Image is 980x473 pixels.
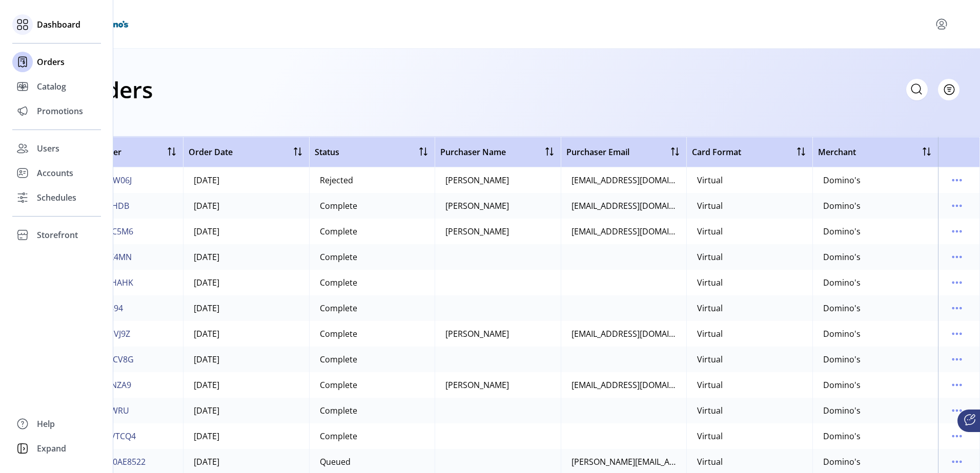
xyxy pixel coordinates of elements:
div: Virtual [697,404,723,417]
div: Complete [320,200,357,212]
div: Domino's [823,225,861,238]
td: [DATE] [183,270,309,295]
button: menu [949,300,965,316]
button: menu [949,454,965,470]
div: Virtual [697,276,723,289]
button: menu [949,351,965,368]
div: Virtual [697,430,723,442]
span: Order Date [189,146,233,158]
span: Dashboard [37,18,80,31]
span: Users [37,142,59,155]
div: [PERSON_NAME] [445,174,509,186]
button: menu [949,249,965,265]
div: Domino's [823,379,861,391]
div: [PERSON_NAME] [445,200,509,212]
span: Help [37,418,55,430]
div: [PERSON_NAME][EMAIL_ADDRESS][PERSON_NAME][DOMAIN_NAME] [571,456,676,468]
div: Virtual [697,302,723,314]
span: Card Format [692,146,741,158]
div: Virtual [697,353,723,365]
button: menu [949,223,965,240]
div: Complete [320,225,357,238]
td: [DATE] [183,423,309,449]
td: [DATE] [183,167,309,193]
div: Domino's [823,353,861,365]
div: Complete [320,251,357,263]
span: Storefront [37,229,78,241]
span: Orders [37,56,65,68]
span: Accounts [37,167,73,179]
button: menu [949,402,965,419]
button: menu [949,428,965,444]
span: Promotions [37,105,83,117]
div: [PERSON_NAME] [445,225,509,238]
div: Domino's [823,302,861,314]
div: Complete [320,328,357,340]
div: Virtual [697,456,723,468]
div: [EMAIL_ADDRESS][DOMAIN_NAME] [571,200,676,212]
div: Virtual [697,174,723,186]
div: [EMAIL_ADDRESS][DOMAIN_NAME] [571,174,676,186]
td: [DATE] [183,295,309,321]
span: Purchaser Name [440,146,506,158]
button: menu [949,198,965,214]
td: [DATE] [183,321,309,347]
div: Complete [320,302,357,314]
div: [EMAIL_ADDRESS][DOMAIN_NAME] [571,225,676,238]
div: Virtual [697,379,723,391]
div: Domino's [823,174,861,186]
td: [DATE] [183,372,309,398]
td: [DATE] [183,219,309,244]
div: Virtual [697,328,723,340]
div: Domino's [823,430,861,442]
div: Complete [320,353,357,365]
span: Expand [37,442,66,455]
td: [DATE] [183,398,309,423]
td: [DATE] [183,347,309,372]
div: [EMAIL_ADDRESS][DOMAIN_NAME] [571,379,676,391]
button: menu [933,16,950,32]
div: Complete [320,379,357,391]
div: [PERSON_NAME] [445,328,509,340]
div: [EMAIL_ADDRESS][DOMAIN_NAME] [571,328,676,340]
button: menu [949,326,965,342]
button: Filter Button [938,79,959,100]
td: [DATE] [183,193,309,219]
div: Domino's [823,200,861,212]
div: Virtual [697,225,723,238]
div: Virtual [697,251,723,263]
div: Complete [320,404,357,417]
span: Schedules [37,191,76,204]
div: Domino's [823,251,861,263]
div: Rejected [320,174,353,186]
span: Merchant [818,146,856,158]
div: Domino's [823,328,861,340]
h1: Orders [78,72,153,107]
div: Domino's [823,404,861,417]
span: Catalog [37,80,66,93]
div: [PERSON_NAME] [445,379,509,391]
div: Complete [320,430,357,442]
button: menu [949,274,965,291]
div: Queued [320,456,351,468]
div: Complete [320,276,357,289]
span: Status [315,146,339,158]
div: Domino's [823,276,861,289]
td: [DATE] [183,244,309,270]
span: Purchaser Email [566,146,629,158]
div: Virtual [697,200,723,212]
div: Domino's [823,456,861,468]
button: menu [949,377,965,393]
button: menu [949,172,965,188]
